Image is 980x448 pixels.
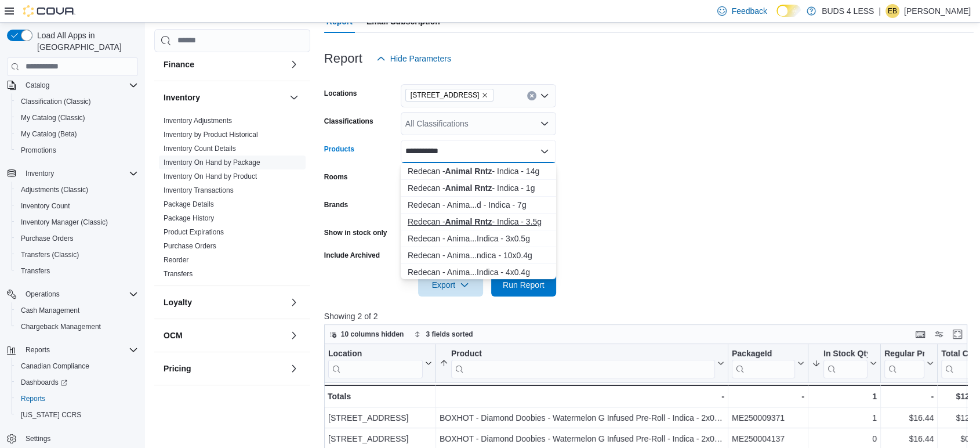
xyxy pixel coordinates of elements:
[12,391,143,407] button: Reports
[164,269,193,279] span: Transfers
[164,255,188,265] span: Reorder
[26,169,54,178] span: Inventory
[164,131,258,139] a: Inventory by Product Historical
[164,186,234,194] a: Inventory Transactions
[164,241,216,251] span: Purchase Orders
[164,297,192,308] h3: Loyalty
[21,306,79,315] span: Cash Management
[26,434,50,443] span: Settings
[164,297,285,308] button: Loyalty
[16,320,106,334] a: Chargeback Management
[440,389,724,403] div: -
[451,348,715,378] div: Product
[732,348,795,378] div: PackageId
[390,53,451,64] span: Hide Parameters
[21,343,55,357] button: Reports
[401,163,556,180] button: Redecan - Animal Rntz - Indica - 14g
[445,217,492,226] strong: Animal Rntz
[12,126,143,142] button: My Catalog (Beta)
[401,230,556,247] button: Redecan - Animal Rntz Pre-Roll - Indica - 3x0.5g
[888,4,897,18] span: EB
[16,127,82,141] a: My Catalog (Beta)
[401,197,556,214] button: Redecan - Animal Rntz Grind - Indica - 7g
[408,250,549,261] div: Redecan - Anima...ndica - 10x0.4g
[950,327,964,341] button: Enter fullscreen
[2,165,143,182] button: Inventory
[401,247,556,264] button: Redecan - Animal Rntz Redees Pre-roll - Indica - 10x0.4g
[401,180,556,197] button: Redecan - Animal Rntz - Indica - 1g
[879,4,881,18] p: |
[26,290,60,299] span: Operations
[23,5,75,17] img: Cova
[408,233,549,244] div: Redecan - Anima...Indica - 3x0.5g
[21,201,70,211] span: Inventory Count
[164,144,236,153] span: Inventory Count Details
[776,17,777,17] span: Dark Mode
[164,270,193,278] a: Transfers
[21,266,50,276] span: Transfers
[408,165,549,177] div: Redecan - - Indica - 14g
[2,286,143,302] button: Operations
[16,199,75,213] a: Inventory Count
[164,256,188,264] a: Reorder
[16,408,138,422] span: Washington CCRS
[21,287,64,301] button: Operations
[823,348,868,359] div: In Stock Qty
[21,410,81,420] span: [US_STATE] CCRS
[884,389,934,403] div: -
[408,266,549,278] div: Redecan - Anima...Indica - 4x0.4g
[12,247,143,263] button: Transfers (Classic)
[12,374,143,391] a: Dashboards
[21,218,108,227] span: Inventory Manager (Classic)
[16,215,112,229] a: Inventory Manager (Classic)
[16,375,72,389] a: Dashboards
[12,182,143,198] button: Adjustments (Classic)
[164,116,232,125] span: Inventory Adjustments
[904,4,971,18] p: [PERSON_NAME]
[372,47,456,70] button: Hide Parameters
[164,117,232,125] a: Inventory Adjustments
[884,348,924,359] div: Regular Price
[324,89,357,98] label: Locations
[884,411,934,425] div: $16.44
[324,172,348,182] label: Rooms
[164,200,214,209] span: Package Details
[287,295,301,309] button: Loyalty
[16,264,138,278] span: Transfers
[21,78,138,92] span: Catalog
[16,143,61,157] a: Promotions
[328,348,423,359] div: Location
[822,4,874,18] p: BUDS 4 LESS
[164,363,285,374] button: Pricing
[164,172,257,181] span: Inventory On Hand by Product
[16,127,138,141] span: My Catalog (Beta)
[164,227,224,237] span: Product Expirations
[32,30,138,53] span: Load All Apps in [GEOGRAPHIC_DATA]
[12,142,143,158] button: Promotions
[732,348,795,359] div: PackageId
[12,214,143,230] button: Inventory Manager (Classic)
[324,52,362,66] h3: Report
[451,348,715,359] div: Product
[16,199,138,213] span: Inventory Count
[16,359,138,373] span: Canadian Compliance
[445,167,492,176] strong: Animal Rntz
[408,216,549,227] div: Redecan - - Indica - 3.5g
[527,91,536,100] button: Clear input
[540,91,549,100] button: Open list of options
[491,273,556,297] button: Run Report
[21,78,54,92] button: Catalog
[731,5,767,17] span: Feedback
[440,411,724,425] div: BOXHOT - Diamond Doobies - Watermelon G Infused Pre-Roll - Indica - 2x0.5g
[16,359,94,373] a: Canadian Compliance
[341,330,404,339] span: 10 columns hidden
[21,129,77,139] span: My Catalog (Beta)
[325,327,409,341] button: 10 columns hidden
[324,117,373,126] label: Classifications
[941,348,971,378] div: Total Cost
[21,287,138,301] span: Operations
[732,389,804,403] div: -
[164,330,183,341] h3: OCM
[411,89,480,101] span: [STREET_ADDRESS]
[164,92,200,103] h3: Inventory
